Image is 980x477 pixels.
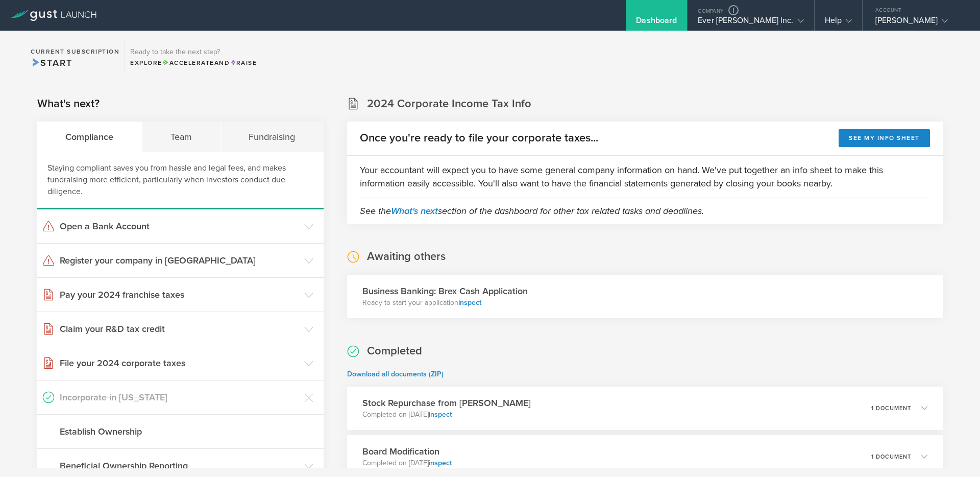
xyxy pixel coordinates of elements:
h3: Pay your 2024 franchise taxes [60,288,299,301]
h2: Awaiting others [367,249,446,264]
div: [PERSON_NAME] [875,15,962,31]
h3: File your 2024 corporate taxes [60,356,299,370]
p: Ready to start your application [362,298,528,308]
a: inspect [429,459,452,467]
h3: Incorporate in [US_STATE] [60,391,299,404]
h2: What's next? [37,97,100,111]
span: Raise [230,59,257,66]
a: What's next [391,205,438,217]
iframe: Chat Widget [929,428,980,477]
div: Ready to take the next step?ExploreAccelerateandRaise [125,41,262,73]
div: Dashboard [636,15,677,31]
button: See my info sheet [839,129,930,147]
h3: Beneficial Ownership Reporting [60,459,299,472]
h3: Ready to take the next step? [130,49,257,56]
p: Completed on [DATE] [362,458,452,468]
h3: Business Banking: Brex Cash Application [362,284,528,298]
a: Download all documents (ZIP) [347,370,444,378]
p: Your accountant will expect you to have some general company information on hand. We've put toget... [360,163,930,190]
p: Completed on [DATE] [362,410,531,420]
em: See the section of the dashboard for other tax related tasks and deadlines. [360,205,704,217]
span: Accelerate [162,59,214,66]
p: 1 document [871,406,911,411]
div: Fundraising [220,122,324,152]
span: and [162,59,230,66]
div: Help [825,15,852,31]
h2: Current Subscription [31,49,119,55]
h3: Board Modification [362,445,452,458]
h3: Claim your R&D tax credit [60,322,299,336]
div: Staying compliant saves you from hassle and legal fees, and makes fundraising more efficient, par... [37,152,324,209]
h2: Once you're ready to file your corporate taxes... [360,131,598,146]
div: Explore [130,58,257,67]
span: Start [31,57,72,68]
h2: 2024 Corporate Income Tax Info [367,97,531,111]
div: Team [142,122,221,152]
h3: Register your company in [GEOGRAPHIC_DATA] [60,254,299,267]
h3: Establish Ownership [60,425,308,438]
a: inspect [429,410,452,419]
h2: Completed [367,344,422,359]
h3: Stock Repurchase from [PERSON_NAME] [362,396,531,410]
p: 1 document [871,454,911,460]
a: inspect [458,298,481,307]
h3: Open a Bank Account [60,220,299,233]
div: Ever [PERSON_NAME] Inc. [698,15,803,31]
div: Compliance [37,122,142,152]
